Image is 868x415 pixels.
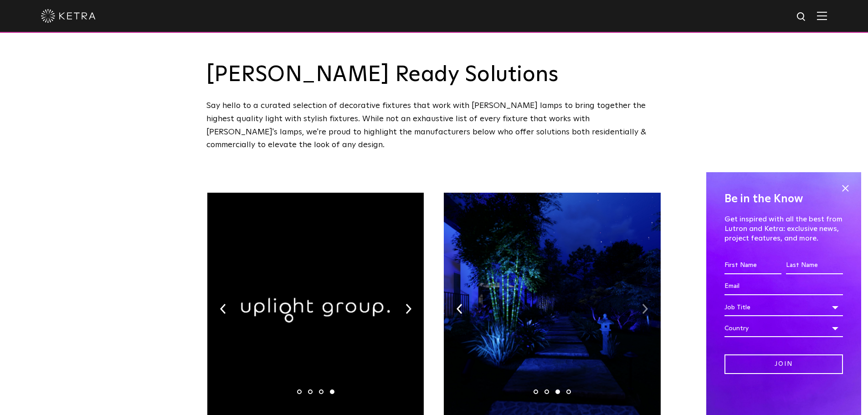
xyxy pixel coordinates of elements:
input: Last Name [786,257,843,274]
input: Join [724,354,843,374]
img: arrow-left-black.svg [457,304,462,314]
p: Get inspired with all the best from Lutron and Ketra: exclusive news, project features, and more. [724,215,843,243]
input: Email [724,278,843,295]
div: Say hello to a curated selection of decorative fixtures that work with [PERSON_NAME] lamps to bri... [206,99,662,152]
img: arrow-right-black.svg [406,304,411,314]
img: arrow-left-black.svg [220,304,226,314]
img: Hamburger%20Nav.svg [817,11,827,20]
img: arrow-right-black.svg [642,304,648,314]
div: Country [724,320,843,337]
img: search icon [796,11,807,23]
input: First Name [724,257,781,274]
img: ketra-logo-2019-white [41,9,96,23]
h3: [PERSON_NAME] Ready Solutions [206,64,662,86]
div: Job Title [724,299,843,316]
h4: Be in the Know [724,190,843,208]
